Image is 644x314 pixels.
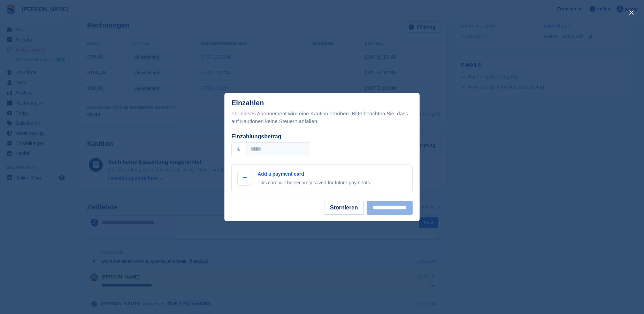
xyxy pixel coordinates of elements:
[231,133,281,139] label: Einzahlungsbetrag
[324,201,364,215] button: Stornieren
[231,110,413,125] p: Für dieses Abonnement wird eine Kaution erhoben. Bitte beachten Sie, dass auf Kautionen keine Ste...
[258,170,371,178] p: Add a payment card
[626,7,637,18] button: close
[231,99,264,107] div: Einzahlen
[231,164,413,192] a: Add a payment card This card will be securely saved for future payments.
[258,179,371,186] p: This card will be securely saved for future payments.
